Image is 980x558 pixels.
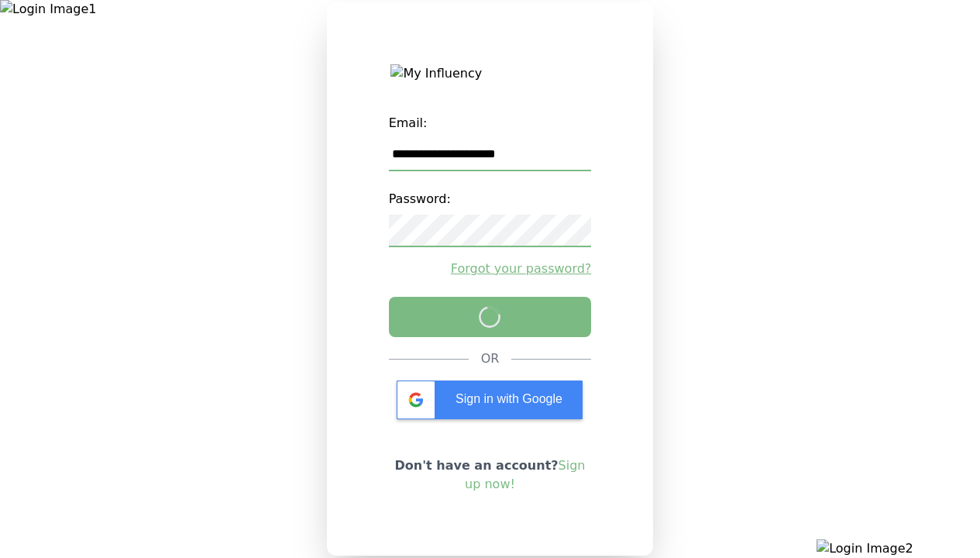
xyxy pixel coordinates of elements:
span: Sign in with Google [456,392,562,405]
div: Sign in with Google [397,381,583,419]
img: My Influency [390,64,589,83]
a: Forgot your password? [389,260,592,278]
label: Password: [389,184,592,215]
img: Login Image2 [817,539,980,558]
p: Don't have an account? [389,456,592,494]
div: OR [481,350,500,368]
label: Email: [389,108,592,139]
